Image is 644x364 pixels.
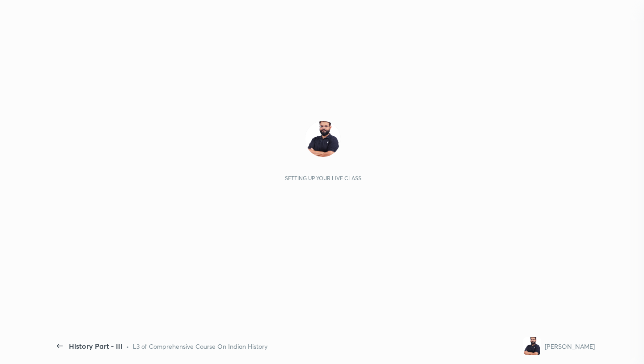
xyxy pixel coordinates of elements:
[126,342,129,351] div: •
[285,175,361,182] div: Setting up your live class
[523,337,541,355] img: 2e1776e2a17a458f8f2ae63657c11f57.jpg
[69,341,123,351] div: History Part - III
[133,342,267,351] div: L3 of Comprehensive Course On Indian History
[545,342,595,351] div: [PERSON_NAME]
[305,121,341,157] img: 2e1776e2a17a458f8f2ae63657c11f57.jpg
